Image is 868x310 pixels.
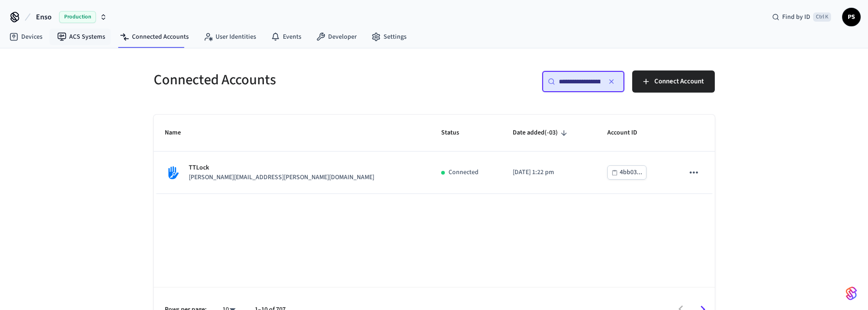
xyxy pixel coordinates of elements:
[154,70,429,89] h5: Connected Accounts
[654,76,704,88] span: Connect Account
[765,9,838,25] div: Find by IDCtrl K
[846,286,857,301] img: SeamLogoGradient.69752ec5.svg
[441,126,471,140] span: Status
[113,29,196,45] a: Connected Accounts
[59,11,96,23] span: Production
[632,70,715,93] button: Connect Account
[842,8,861,26] button: PS
[607,165,647,180] button: 4bb03...
[189,173,374,182] p: [PERSON_NAME][EMAIL_ADDRESS][PERSON_NAME][DOMAIN_NAME]
[364,29,414,45] a: Settings
[263,29,309,45] a: Events
[813,12,831,22] span: Ctrl K
[165,164,181,181] img: TTLock Logo, Square
[50,29,113,45] a: ACS Systems
[196,29,263,45] a: User Identities
[843,9,860,25] span: PS
[620,167,642,178] div: 4bb03...
[189,163,374,173] p: TTLock
[607,126,649,140] span: Account ID
[36,12,52,23] span: Enso
[154,115,715,194] table: sticky table
[165,126,193,140] span: Name
[513,168,586,177] p: [DATE] 1:22 pm
[2,29,50,45] a: Devices
[513,126,570,140] span: Date added(-03)
[449,168,479,177] p: Connected
[782,12,810,22] span: Find by ID
[309,29,364,45] a: Developer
